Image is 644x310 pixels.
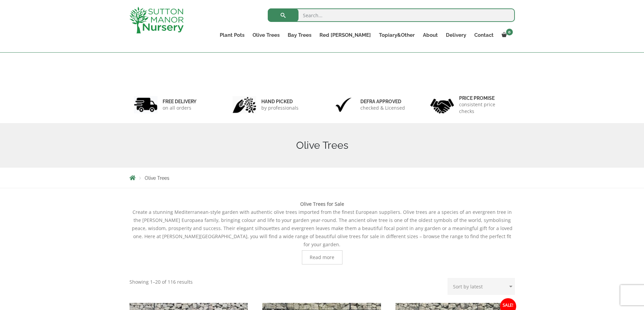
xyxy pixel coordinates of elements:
[248,30,284,40] a: Olive Trees
[506,29,513,35] span: 0
[470,30,498,40] a: Contact
[261,98,299,105] h6: hand picked
[129,7,184,33] img: logo
[430,94,454,115] img: 4.jpg
[310,255,334,260] span: Read more
[300,201,344,207] b: Olive Trees for Sale
[459,101,510,115] p: consistent price checks
[163,105,196,111] p: on all orders
[360,98,405,105] h6: Defra approved
[129,200,515,264] div: Create a stunning Mediterranean-style garden with authentic olive trees imported from the finest ...
[261,105,299,111] p: by professionals
[315,30,375,40] a: Red [PERSON_NAME]
[268,8,515,22] input: Search...
[233,96,256,113] img: 2.jpg
[216,30,248,40] a: Plant Pots
[129,139,515,151] h1: Olive Trees
[145,175,169,181] span: Olive Trees
[498,30,515,40] a: 0
[375,30,419,40] a: Topiary&Other
[163,98,196,105] h6: FREE DELIVERY
[442,30,470,40] a: Delivery
[459,95,510,101] h6: Price promise
[129,278,193,286] p: Showing 1–20 of 116 results
[332,96,355,113] img: 3.jpg
[284,30,315,40] a: Bay Trees
[129,175,515,180] nav: Breadcrumbs
[134,96,158,113] img: 1.jpg
[448,278,515,295] select: Shop order
[360,105,405,111] p: checked & Licensed
[419,30,442,40] a: About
